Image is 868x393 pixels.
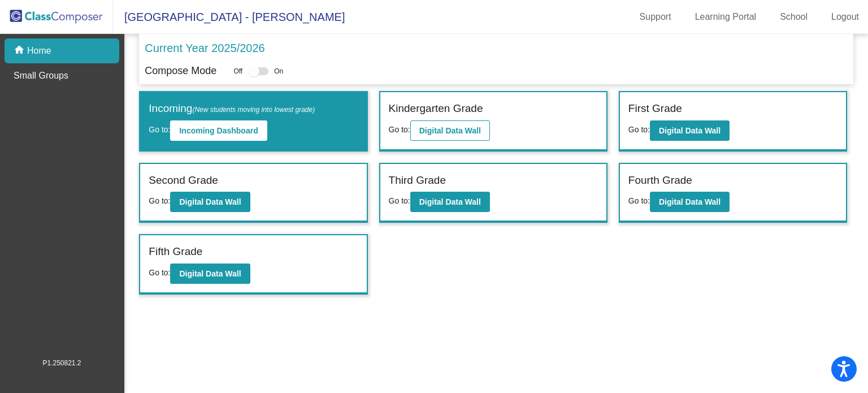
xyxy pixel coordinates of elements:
label: First Grade [628,101,682,117]
span: On [274,66,283,76]
span: Off [233,66,242,76]
label: Second Grade [149,172,218,189]
span: Go to: [628,196,650,205]
span: Go to: [149,125,170,134]
span: Go to: [149,196,170,205]
button: Digital Data Wall [170,264,250,284]
mat-icon: home [14,44,27,58]
p: Home [27,44,51,58]
b: Digital Data Wall [659,126,721,135]
span: Go to: [389,196,410,205]
label: Incoming [149,101,315,117]
button: Digital Data Wall [650,120,730,141]
button: Digital Data Wall [650,192,730,212]
button: Incoming Dashboard [170,120,267,141]
b: Digital Data Wall [659,197,721,206]
label: Fifth Grade [149,244,202,260]
p: Current Year 2025/2026 [145,40,264,57]
b: Digital Data Wall [419,126,481,135]
b: Digital Data Wall [419,197,481,206]
label: Fourth Grade [628,172,692,189]
span: Go to: [389,125,410,134]
button: Digital Data Wall [410,120,490,141]
label: Third Grade [389,172,446,189]
button: Digital Data Wall [170,192,250,212]
b: Digital Data Wall [179,197,241,206]
p: Small Groups [14,69,68,83]
p: Compose Mode [145,63,216,79]
span: (New students moving into lowest grade) [192,106,315,114]
b: Digital Data Wall [179,269,241,278]
span: Go to: [149,268,170,277]
a: Logout [822,8,868,26]
span: [GEOGRAPHIC_DATA] - [PERSON_NAME] [113,8,345,26]
a: Learning Portal [686,8,766,26]
a: Support [631,8,680,26]
b: Incoming Dashboard [179,126,258,135]
label: Kindergarten Grade [389,101,483,117]
a: School [771,8,817,26]
span: Go to: [628,125,650,134]
button: Digital Data Wall [410,192,490,212]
